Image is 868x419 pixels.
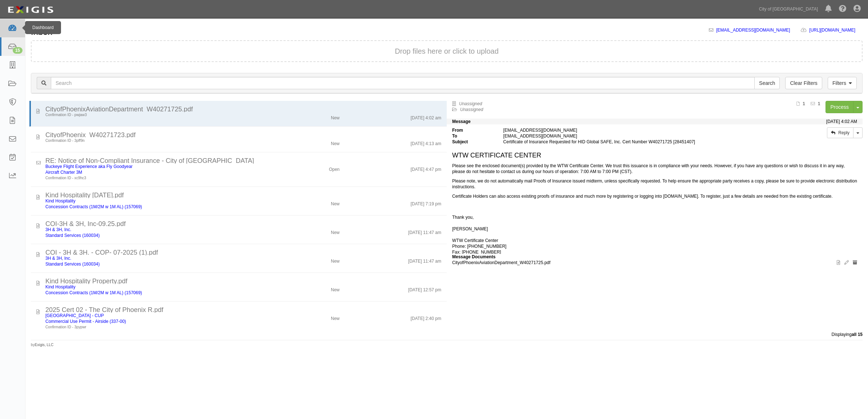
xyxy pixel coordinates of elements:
[844,260,849,265] i: Edit document
[45,227,71,232] a: 3H & 3H, Inc.
[452,163,857,174] p: Please see the enclosed document(s) provided by the WTW Certificate Center. We trust this issuanc...
[785,77,822,89] a: Clear Filters
[25,332,868,337] div: Displaying
[452,203,857,267] p: Thank you, [PERSON_NAME] WTW Certificate Center Phone: [PHONE_NUMBER] Fax: [PHONE_NUMBER] Email: ...
[331,138,340,147] div: New
[331,255,340,264] div: New
[828,77,857,89] a: Filters
[45,313,104,318] a: [GEOGRAPHIC_DATA] - CUP
[452,152,857,159] h1: WTW CERTIFICATE CENTER
[826,119,857,124] div: [DATE] 4:02 AM
[45,233,100,238] a: Standard Services (160034)
[411,112,441,121] div: [DATE] 4:02 am
[839,5,846,12] i: Help Center - Complianz
[25,21,61,34] div: Dashboard
[45,106,441,112] div: CityofPhoenixAviationDepartment_W40271725.pdf
[452,178,857,190] p: Please note, we do not automatically mail Proofs of Insurance issued midterm, unless specifically...
[754,77,780,89] input: Search
[498,127,753,133] div: [EMAIL_ADDRESS][DOMAIN_NAME]
[45,227,272,233] div: 3H & 3H, Inc.
[45,284,272,290] div: Kind Hospitality
[331,198,340,207] div: New
[447,127,498,133] strong: From
[460,107,483,112] a: Unassigned
[452,119,471,124] strong: Message
[5,3,56,16] img: logo-5460c22ac91f19d4615b14bd174203de0afe785f0fc80cf4dbbc73dc1793850b.png
[45,284,76,289] a: Kind Hospitality
[329,164,340,172] div: Open
[498,139,753,145] div: Certificate of Insurance Requested for HID Global SAFE, Inc. Cert Number W40271725 [28451407]
[498,133,753,139] div: inbox@cop.complianz.com
[45,138,272,144] div: Confirmation ID - 3pff9n
[35,343,54,347] a: Exigis, LLC
[395,48,499,54] button: Drop files here or click to upload
[45,290,272,296] div: Concession Contracts (1M/2M w 1M AL) (157069)
[45,204,272,210] div: Concession Contracts (1M/2M w 1M AL) (157069)
[45,319,126,324] a: Commercial Use Permit - Airside (337-00)
[408,227,441,235] div: [DATE] 11:47 am
[45,233,272,238] div: Standard Services (160034)
[459,101,482,106] a: Unassigned
[852,332,863,337] b: all 15
[45,164,133,169] a: Buckeye Flight Experience aka Fly Goodyear
[45,175,272,181] div: Confirmation ID - xc9hc3
[411,198,441,207] div: [DATE] 7:19 pm
[45,158,441,164] div: RE: Notice of Non-Compliant Insurance - City of Phoenix
[803,101,805,106] b: 1
[447,139,498,145] strong: Subject
[411,313,441,321] div: [DATE] 2:40 pm
[452,193,857,199] p: Certificate Holders can also access existing proofs of insurance and much more by registering or ...
[837,260,840,265] i: View
[45,192,441,198] div: Kind Hospitality 10.1.26.pdf
[45,307,441,313] div: 2025 Cert 02 - The City of Phoenix R.pdf
[452,254,495,259] strong: Message Documents
[408,284,441,293] div: [DATE] 12:57 pm
[45,278,441,284] div: Kind Hospitality Property.pdf
[331,284,340,293] div: New
[45,198,272,204] div: Kind Hospitality
[45,313,272,319] div: West Coast Wash Station - CUP
[45,319,272,324] div: Commercial Use Permit - Airside (337-00)
[45,170,82,175] a: Aircraft Charter 3M
[45,256,71,261] a: 3H & 3H, Inc.
[827,127,853,138] a: Reply
[45,221,441,227] div: COI-3H & 3H, Inc-09.25.pdf
[45,204,142,209] a: Concession Contracts (1M/2M w 1M AL) (157069)
[45,324,272,330] div: Confirmation ID - 3pypwr
[45,198,76,204] a: Kind Hospitality
[45,112,272,118] div: Confirmation ID - pwjaw3
[408,255,441,264] div: [DATE] 11:47 am
[331,313,340,321] div: New
[755,2,822,16] a: City of [GEOGRAPHIC_DATA]
[45,250,441,255] div: COI - 3H & 3H. - COP- 07-2025 (1).pdf
[826,101,853,113] a: Process
[716,28,790,33] a: [EMAIL_ADDRESS][DOMAIN_NAME]
[51,77,755,89] input: Search
[331,112,340,121] div: New
[818,101,820,106] b: 1
[411,164,441,172] div: [DATE] 4:47 pm
[31,342,53,348] small: by
[447,133,498,139] strong: To
[45,262,100,267] a: Standard Services (160034)
[809,28,863,33] a: [URL][DOMAIN_NAME]
[13,47,23,54] div: 15
[452,260,857,266] p: CityofPhoenixAviationDepartment_W40271725.pdf
[45,255,272,261] div: 3H & 3H, Inc.
[853,260,857,265] i: Archive document
[45,132,441,138] div: CityofPhoenix_W40271723.pdf
[45,261,272,267] div: Standard Services (160034)
[331,227,340,235] div: New
[45,290,142,295] a: Concession Contracts (1M/2M w 1M AL) (157069)
[411,138,441,147] div: [DATE] 4:13 am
